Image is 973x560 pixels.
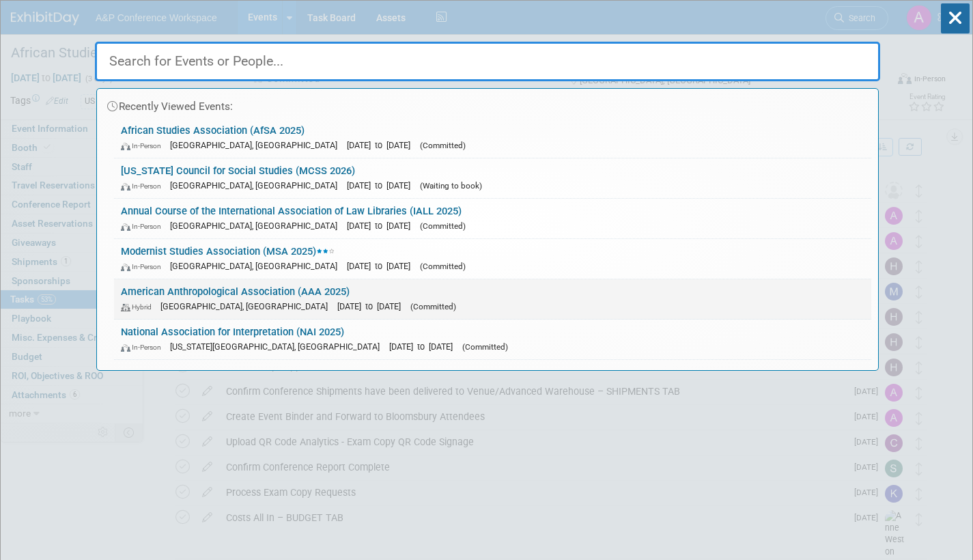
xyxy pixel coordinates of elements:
[337,301,408,311] span: [DATE] to [DATE]
[95,42,880,81] input: Search for Events or People...
[170,140,344,150] span: [GEOGRAPHIC_DATA], [GEOGRAPHIC_DATA]
[104,89,871,118] div: Recently Viewed Events:
[389,341,460,352] span: [DATE] to [DATE]
[121,222,167,231] span: In-Person
[347,180,417,191] span: [DATE] to [DATE]
[121,303,158,311] span: Hybrid
[121,343,167,352] span: In-Person
[114,158,871,198] a: [US_STATE] Council for Social Studies (MCSS 2026) In-Person [GEOGRAPHIC_DATA], [GEOGRAPHIC_DATA] ...
[114,320,871,359] a: National Association for Interpretation (NAI 2025) In-Person [US_STATE][GEOGRAPHIC_DATA], [GEOGRA...
[160,301,335,311] span: [GEOGRAPHIC_DATA], [GEOGRAPHIC_DATA]
[114,279,871,319] a: American Anthropological Association (AAA 2025) Hybrid [GEOGRAPHIC_DATA], [GEOGRAPHIC_DATA] [DATE...
[114,239,871,279] a: Modernist Studies Association (MSA 2025) In-Person [GEOGRAPHIC_DATA], [GEOGRAPHIC_DATA] [DATE] to...
[170,341,386,352] span: [US_STATE][GEOGRAPHIC_DATA], [GEOGRAPHIC_DATA]
[114,199,871,238] a: Annual Course of the International Association of Law Libraries (IALL 2025) In-Person [GEOGRAPHIC...
[170,180,344,191] span: [GEOGRAPHIC_DATA], [GEOGRAPHIC_DATA]
[170,261,344,271] span: [GEOGRAPHIC_DATA], [GEOGRAPHIC_DATA]
[347,140,417,150] span: [DATE] to [DATE]
[121,262,167,271] span: In-Person
[347,261,417,271] span: [DATE] to [DATE]
[420,141,466,150] span: (Committed)
[410,302,456,311] span: (Committed)
[114,118,871,158] a: African Studies Association (AfSA 2025) In-Person [GEOGRAPHIC_DATA], [GEOGRAPHIC_DATA] [DATE] to ...
[170,221,344,231] span: [GEOGRAPHIC_DATA], [GEOGRAPHIC_DATA]
[420,262,466,271] span: (Committed)
[420,221,466,231] span: (Committed)
[121,182,167,191] span: In-Person
[347,221,417,231] span: [DATE] to [DATE]
[462,342,508,352] span: (Committed)
[420,181,482,191] span: (Waiting to book)
[121,141,167,150] span: In-Person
